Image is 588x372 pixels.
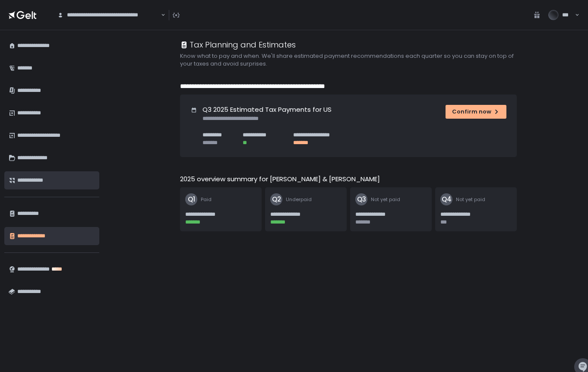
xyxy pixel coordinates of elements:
span: Not yet paid [456,196,485,203]
h2: Know what to pay and when. We'll share estimated payment recommendations each quarter so you can ... [180,52,525,68]
div: Confirm now [452,108,500,116]
button: Confirm now [446,105,506,119]
text: Q1 [188,195,195,204]
span: Paid [201,196,212,203]
text: Q4 [442,195,452,204]
text: Q3 [357,195,366,204]
span: Underpaid [286,196,312,203]
span: Not yet paid [371,196,400,203]
div: Search for option [52,6,165,24]
text: Q2 [272,195,281,204]
div: Tax Planning and Estimates [180,39,296,50]
h1: Q3 2025 Estimated Tax Payments for US [202,105,332,115]
h2: 2025 overview summary for [PERSON_NAME] & [PERSON_NAME] [180,174,380,184]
